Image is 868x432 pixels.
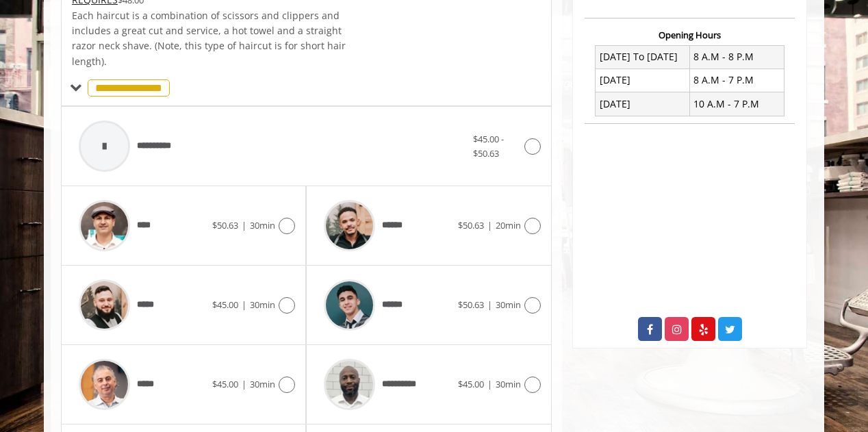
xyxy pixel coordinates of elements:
[689,68,784,92] td: 8 A.M - 7 P.M
[212,298,238,311] span: $45.00
[487,378,492,390] span: |
[458,378,484,390] span: $45.00
[242,298,246,311] span: |
[689,92,784,116] td: 10 A.M - 7 P.M
[487,298,492,311] span: |
[212,378,238,390] span: $45.00
[596,92,690,116] td: [DATE]
[596,68,690,92] td: [DATE]
[242,378,246,390] span: |
[458,298,484,311] span: $50.63
[212,219,238,231] span: $50.63
[596,45,690,68] td: [DATE] To [DATE]
[242,219,246,231] span: |
[496,378,521,390] span: 30min
[250,219,275,231] span: 30min
[458,219,484,231] span: $50.63
[250,298,275,311] span: 30min
[496,298,521,311] span: 30min
[487,219,492,231] span: |
[250,378,275,390] span: 30min
[585,30,795,40] h3: Opening Hours
[72,9,346,68] span: Each haircut is a combination of scissors and clippers and includes a great cut and service, a ho...
[473,133,504,160] span: $45.00 - $50.63
[689,45,784,68] td: 8 A.M - 8 P.M
[496,219,521,231] span: 20min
